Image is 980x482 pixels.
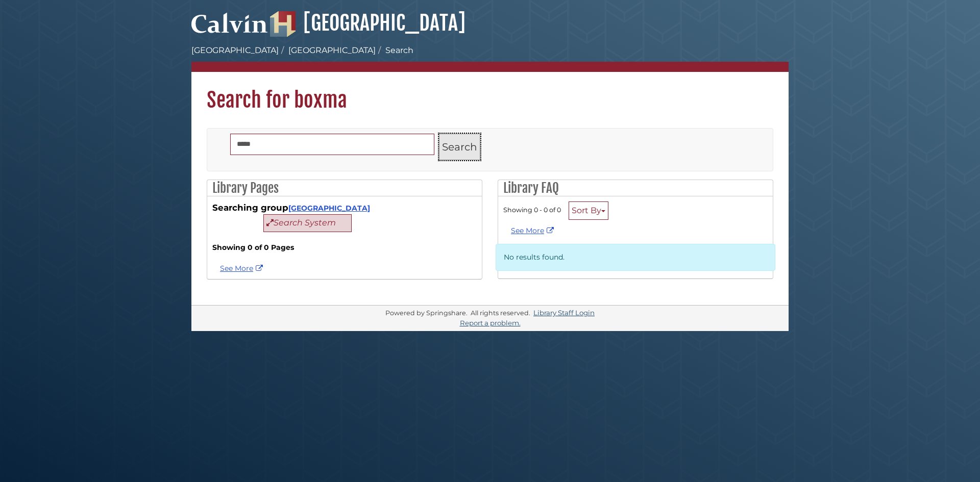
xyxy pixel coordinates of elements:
a: See More [511,226,556,235]
div: All rights reserved. [469,309,532,317]
div: Powered by Springshare. [384,309,469,317]
h2: Library Pages [207,180,482,196]
a: [GEOGRAPHIC_DATA] [288,204,370,213]
strong: Showing 0 of 0 Pages [212,242,477,253]
p: No results found. [496,244,775,271]
img: Hekman Library Logo [270,11,296,37]
a: See more boxma results [220,264,265,273]
button: Sort By [569,201,608,220]
li: Search [376,44,413,57]
button: Search [439,134,480,161]
a: Library Staff Login [533,309,595,317]
nav: breadcrumb [191,44,789,72]
a: Report a problem. [460,319,521,327]
a: [GEOGRAPHIC_DATA] [270,10,465,36]
a: [GEOGRAPHIC_DATA] [288,45,376,55]
div: Searching group [212,201,477,232]
button: Search System [263,214,352,232]
span: Showing 0 - 0 of 0 [503,206,561,214]
a: Calvin University [191,23,268,33]
h2: Library FAQ [498,180,773,196]
img: Calvin [191,8,268,37]
h1: Search for boxma [191,72,789,113]
a: [GEOGRAPHIC_DATA] [191,45,279,55]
